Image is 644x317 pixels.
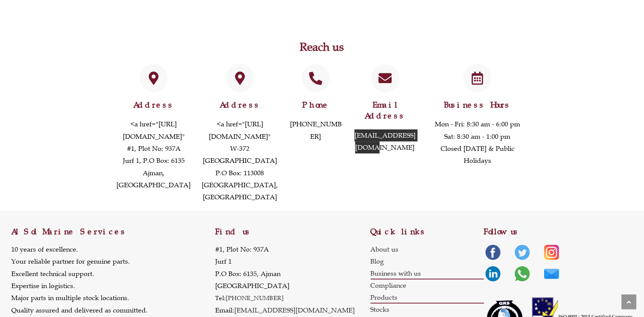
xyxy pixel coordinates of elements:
[134,100,174,110] a: Address
[371,291,484,303] a: Products
[215,294,226,302] span: Tel:
[371,267,484,279] a: Business with us
[116,118,192,191] p: <a href="[URL][DOMAIN_NAME]" #1, Plot No: 937A Jurf 1, P.O Box: 6135 Ajman, [GEOGRAPHIC_DATA]
[371,255,484,267] a: Blog
[290,120,342,140] a: [PHONE_NUMBER]
[371,64,399,92] a: Email Address
[220,100,260,110] a: Address
[371,243,484,255] a: About us
[302,100,329,110] a: Phone
[140,64,168,92] a: Address
[371,228,484,236] h2: Quick links
[621,294,636,309] a: Scroll to the top of the page
[215,228,371,236] h2: Find us
[427,118,528,167] p: Mon - Fri: 8:30 am - 6:00 pm Sat: 8:30 am - 1:00 pm Closed [DATE] & Public Holidays
[302,64,330,92] a: Phone
[200,118,281,203] p: <a href="[URL][DOMAIN_NAME]" W-372 [GEOGRAPHIC_DATA] P.O Box: 113008 [GEOGRAPHIC_DATA], [GEOGRAPH...
[354,131,416,152] a: [EMAIL_ADDRESS][DOMAIN_NAME]
[234,306,355,314] a: [EMAIL_ADDRESS][DOMAIN_NAME]
[112,41,532,53] h2: Reach us
[226,64,254,92] a: Address
[365,100,405,121] a: Email Address
[444,100,511,110] span: Business Hours
[371,279,484,291] a: Compliance
[484,228,633,236] h2: Follow us
[371,303,484,315] a: Stocks
[11,228,215,236] h2: Al Sol Marine Services
[226,294,284,302] a: [PHONE_NUMBER]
